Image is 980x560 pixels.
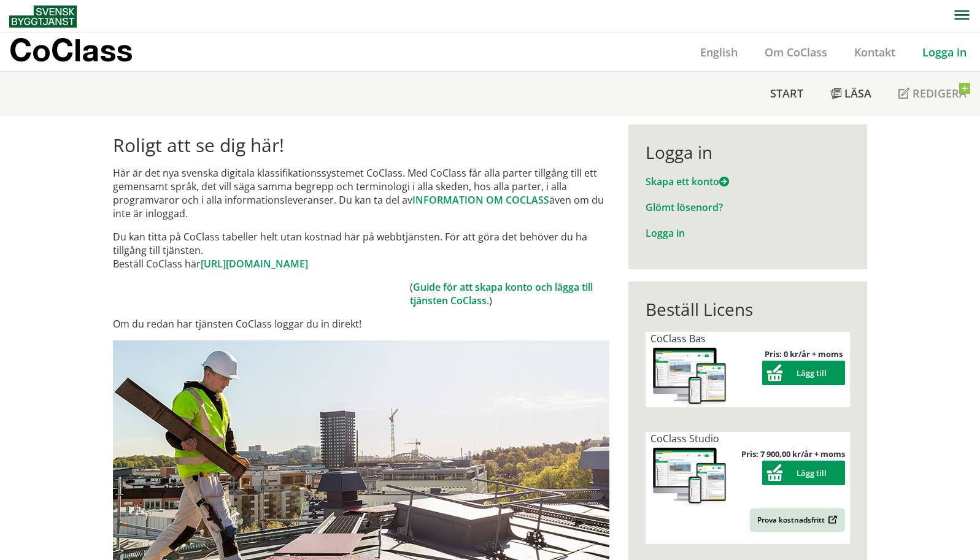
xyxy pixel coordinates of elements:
a: Glömt lösenord? [646,201,723,214]
p: Här är det nya svenska digitala klassifikationssystemet CoClass. Med CoClass får alla parter till... [113,166,609,220]
a: English [687,45,751,59]
a: Skapa ett konto [646,175,729,188]
span: Start [770,86,803,101]
img: Svensk Byggtjänst [9,6,77,28]
a: Logga in [909,45,980,59]
a: Logga in [646,226,685,240]
img: Outbound.png [826,515,838,524]
span: Läsa [844,86,871,101]
p: CoClass [9,43,133,57]
h1: Roligt att se dig här! [113,134,609,156]
button: Lägg till [762,461,845,485]
p: Du kan titta på CoClass tabeller helt utan kostnad här på webbtjänsten. För att göra det behöver ... [113,230,609,270]
span: CoClass Studio [650,432,719,445]
a: Guide för att skapa konto och lägga till tjänsten CoClass [410,280,593,307]
img: coclass-license.jpg [650,445,729,507]
td: ( .) [410,280,609,307]
a: Start [757,72,817,115]
a: Läsa [817,72,885,115]
button: Lägg till [762,361,845,385]
a: Prova kostnadsfritt [750,508,845,532]
strong: Pris: 0 kr/år + moms [765,348,843,359]
a: INFORMATION OM COCLASS [412,193,549,207]
a: Om CoClass [751,45,841,59]
div: Logga in [646,142,850,163]
a: Lägg till [762,367,845,378]
a: Lägg till [762,467,845,478]
a: CoClass [9,33,159,71]
strong: Pris: 7 900,00 kr/år + moms [741,448,845,459]
img: coclass-license.jpg [650,345,729,407]
p: Om du redan har tjänsten CoClass loggar du in direkt! [113,317,609,331]
span: CoClass Bas [650,332,706,345]
a: Kontakt [841,45,909,59]
a: [URL][DOMAIN_NAME] [201,257,308,270]
div: Beställ Licens [646,299,850,320]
